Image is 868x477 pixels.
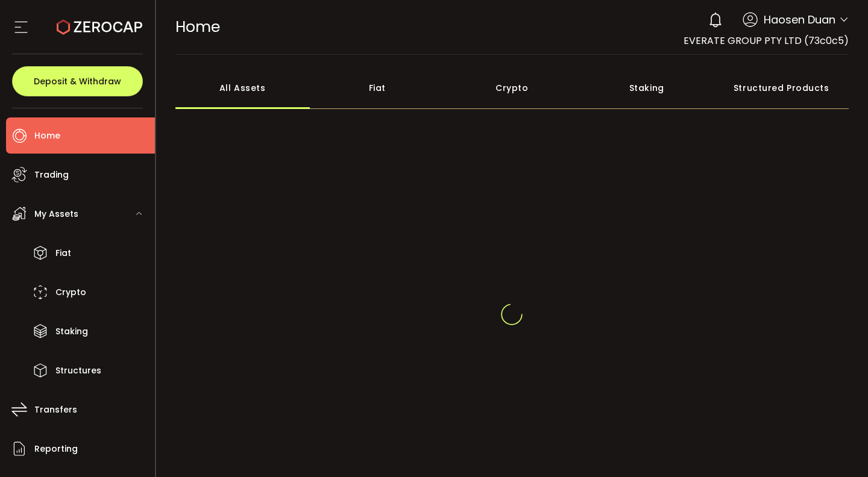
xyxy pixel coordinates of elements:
span: Haosen Duan [764,11,835,28]
span: Crypto [55,284,86,301]
div: Staking [579,67,714,109]
span: Deposit & Withdraw [34,77,121,86]
span: Reporting [34,440,78,458]
div: Structured Products [714,67,849,109]
div: Fiat [310,67,445,109]
span: Staking [55,323,88,340]
span: EVERATE GROUP PTY LTD (73c0c5) [684,34,849,48]
span: Home [34,127,60,145]
div: Crypto [445,67,580,109]
span: Fiat [55,245,71,262]
div: All Assets [175,67,310,109]
span: Home [175,16,220,37]
span: Trading [34,166,69,184]
span: Transfers [34,401,77,419]
span: My Assets [34,205,78,223]
button: Deposit & Withdraw [12,66,143,96]
span: Structures [55,362,101,379]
